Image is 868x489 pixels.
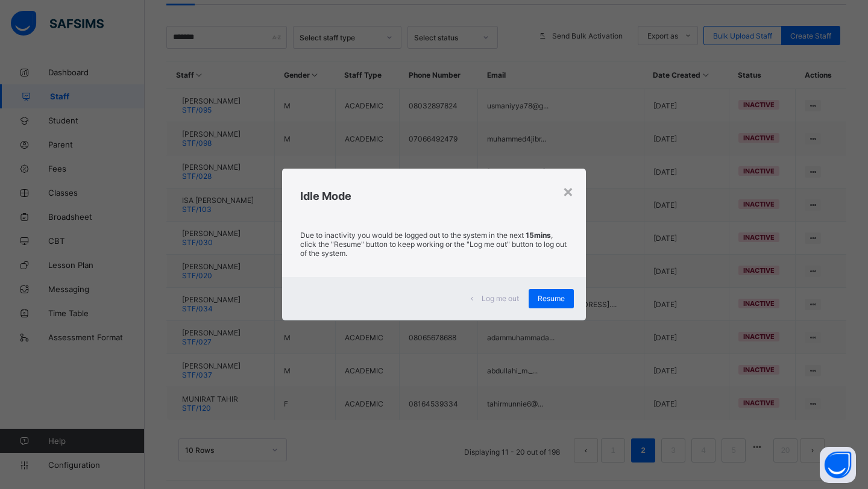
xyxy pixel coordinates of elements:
[526,231,551,240] strong: 15mins
[482,294,519,303] span: Log me out
[820,447,856,483] button: Open asap
[300,231,568,258] p: Due to inactivity you would be logged out to the system in the next , click the "Resume" button t...
[300,190,568,202] h2: Idle Mode
[562,181,574,201] div: ×
[538,294,565,303] span: Resume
